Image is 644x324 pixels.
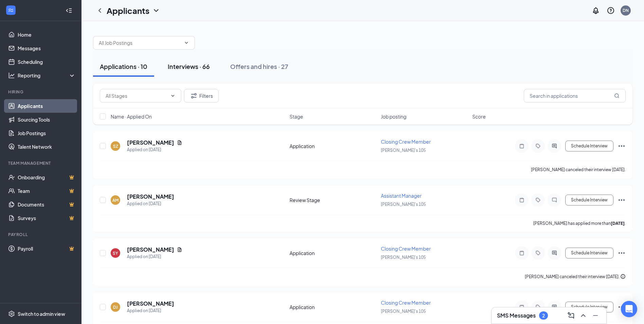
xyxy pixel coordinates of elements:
p: [PERSON_NAME] has applied more than . [533,220,626,226]
a: PayrollCrown [18,242,76,255]
span: Closing Crew Member [381,300,431,306]
div: Interviews · 66 [168,62,210,71]
div: SY [113,250,118,256]
svg: Tag [534,304,542,310]
svg: MagnifyingGlass [614,93,620,98]
span: [PERSON_NAME]'s 105 [381,148,426,153]
div: 2 [542,313,545,319]
a: Talent Network [18,140,76,154]
svg: Note [518,250,526,256]
svg: Settings [8,310,15,317]
span: Stage [290,113,303,120]
button: ChevronUp [578,310,589,321]
svg: Collapse [66,7,72,14]
span: Name · Applied On [111,113,152,120]
svg: WorkstreamLogo [7,7,14,14]
div: Applied on [DATE] [127,253,182,260]
button: Minimize [590,310,601,321]
div: Switch to admin view [18,310,65,317]
svg: Notifications [592,6,600,15]
span: [PERSON_NAME]'s 105 [381,202,426,207]
h3: SMS Messages [497,312,536,319]
div: Team Management [8,160,74,166]
b: [DATE] [611,221,625,226]
svg: Tag [534,197,542,203]
div: DN [623,7,629,13]
h5: [PERSON_NAME] [127,193,174,200]
a: TeamCrown [18,184,76,198]
a: SurveysCrown [18,211,76,225]
svg: Document [177,140,182,145]
svg: Tag [534,250,542,256]
div: Applied on [DATE] [127,200,174,207]
button: Schedule Interview [565,302,613,312]
div: DJ [113,304,118,310]
button: ComposeMessage [566,310,576,321]
div: Application [290,143,377,149]
svg: ChevronDown [152,6,160,15]
a: OnboardingCrown [18,170,76,184]
div: Payroll [8,232,74,237]
div: Hiring [8,89,74,95]
div: Applications · 10 [100,62,147,71]
svg: Tag [534,143,542,149]
div: Applied on [DATE] [127,307,174,314]
h5: [PERSON_NAME] [127,139,174,146]
svg: Ellipses [618,249,626,257]
svg: ChatInactive [550,197,558,203]
span: Score [472,113,486,120]
svg: Ellipses [618,303,626,311]
span: Closing Crew Member [381,246,431,252]
a: Applicants [18,99,76,113]
span: [PERSON_NAME]'s 105 [381,309,426,314]
svg: Info [620,274,626,279]
button: Filter Filters [184,89,219,103]
svg: ChevronDown [184,40,189,46]
span: [PERSON_NAME]'s 105 [381,255,426,260]
div: Open Intercom Messenger [621,301,637,317]
svg: Ellipses [618,142,626,150]
svg: Analysis [8,72,15,79]
div: Application [290,250,377,256]
a: Scheduling [18,55,76,69]
svg: ActiveChat [550,304,558,310]
span: Closing Crew Member [381,139,431,145]
button: Schedule Interview [565,248,613,258]
span: Assistant Manager [381,193,422,199]
svg: Note [518,304,526,310]
div: SZ [113,143,118,149]
div: Reporting [18,72,76,79]
div: Application [290,304,377,310]
svg: ActiveChat [550,250,558,256]
svg: Note [518,197,526,203]
button: Schedule Interview [565,195,613,205]
div: Review Stage [290,197,377,203]
svg: Note [518,143,526,149]
svg: QuestionInfo [607,6,615,15]
svg: ChevronDown [170,93,176,98]
svg: ChevronUp [579,311,587,320]
a: Sourcing Tools [18,113,76,126]
div: [PERSON_NAME] canceled their interview [DATE]. [531,166,626,173]
button: Schedule Interview [565,141,613,151]
svg: ChevronLeft [96,6,104,15]
a: DocumentsCrown [18,198,76,211]
h5: [PERSON_NAME] [127,300,174,307]
svg: Document [177,247,182,252]
svg: Ellipses [618,196,626,204]
input: All Job Postings [99,39,181,47]
div: [PERSON_NAME] canceled their interview [DATE]. [525,273,626,280]
a: Messages [18,41,76,55]
a: Job Postings [18,126,76,140]
svg: ActiveChat [550,143,558,149]
h5: [PERSON_NAME] [127,246,174,253]
div: Offers and hires · 27 [230,62,288,71]
svg: Minimize [591,311,600,320]
svg: Filter [190,92,198,100]
input: Search in applications [524,89,626,103]
input: All Stages [106,92,167,100]
div: AM [112,197,118,203]
h1: Applicants [107,5,149,16]
a: Home [18,28,76,41]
